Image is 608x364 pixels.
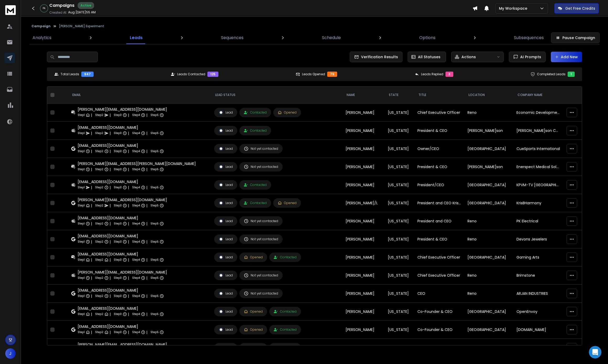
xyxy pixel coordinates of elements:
p: Leads Contacted [177,72,205,76]
div: Thank you for the reply. [23,112,96,117]
td: PK Electrical [513,212,563,230]
p: Step 3 [114,239,122,244]
p: | [91,221,92,226]
div: First, it took from Aug [DATE]en I started this chat until this morning, Aug[DATE] days) and mult... [23,119,96,145]
div: 79 [327,72,337,77]
td: [US_STATE] [385,104,415,122]
a: Schedule [319,31,344,44]
p: | [110,330,111,335]
p: Step 2 [95,221,103,226]
td: [GEOGRAPHIC_DATA] [464,140,513,158]
p: Step 3 [114,275,122,281]
button: Upload attachment [25,172,29,176]
div: Hi [PERSON_NAME]. [23,104,96,109]
td: [US_STATE] [385,176,415,194]
td: [DOMAIN_NAME] [513,321,563,339]
p: Step 1 [78,221,85,226]
div: Lead [219,110,233,115]
td: Chief Executive Officer [414,104,464,122]
p: Step 2 [95,239,103,244]
p: Step 5 [150,185,159,190]
p: Step 5 [150,221,159,226]
p: | [128,203,129,208]
p: | [91,167,92,172]
p: Step 3 [114,221,122,226]
div: [EMAIL_ADDRESS][DOMAIN_NAME] [78,125,164,130]
button: Campaign [31,24,51,28]
td: Co-Founder & CEO [414,303,464,321]
td: ARJAN INDUSTRIES [513,285,563,303]
th: LEAD STATUS [211,87,342,104]
div: Contacted [244,183,267,187]
p: Completed Leads [537,72,566,76]
p: | [91,239,92,244]
div: 3 [445,72,453,77]
p: | [91,257,92,263]
td: [PERSON_NAME] [342,248,384,266]
a: Analytics [29,31,55,44]
p: Leads Opened [302,72,325,76]
p: Step 4 [132,185,140,190]
div: Lead [219,128,233,133]
p: Leads [130,35,143,41]
p: Step 5 [150,131,159,136]
p: | [146,203,147,208]
p: Step 2 [95,257,103,263]
td: [PERSON_NAME] [342,158,384,176]
span: Verification Results [359,54,398,60]
p: Step 2 [95,330,103,335]
td: [PERSON_NAME] [342,104,384,122]
p: | [146,131,147,136]
td: [GEOGRAPHIC_DATA] [464,248,513,266]
span: AI Prompts [518,54,541,60]
p: Aug [DATE]55 AM [68,10,96,14]
p: Sequences [221,35,244,41]
td: [PERSON_NAME] [342,303,384,321]
p: | [110,293,111,299]
th: Company Name [513,87,563,104]
p: | [110,203,111,208]
div: The simplicity of the answer would lend me to believe that even the first person I chatted with s... [23,148,96,179]
td: KrisBHarmony [513,194,563,212]
p: | [128,131,129,136]
p: Step 2 [95,149,103,154]
td: [PERSON_NAME] [342,339,384,357]
p: Step 5 [150,275,159,281]
p: Analytics [33,35,51,41]
p: Step 3 [114,203,122,208]
p: All Statuses [418,54,440,60]
p: Step 4 [132,312,140,317]
td: [PERSON_NAME] [342,212,384,230]
div: Lead [219,291,233,296]
p: | [110,167,111,172]
h1: Campaigns [49,2,74,9]
p: Created At: [49,10,67,15]
p: Step 1 [78,149,85,154]
span: J [5,348,16,359]
td: [GEOGRAPHIC_DATA] [464,194,513,212]
p: Total Leads [61,72,79,76]
div: [EMAIL_ADDRESS][DOMAIN_NAME] [78,306,164,311]
div: Opened [278,201,297,205]
div: Active [78,2,94,9]
p: | [110,257,111,263]
th: State [385,87,415,104]
div: I really appreciate your understanding, and I assure you, your feedback is important to us. We're... [8,63,82,94]
p: | [110,275,111,281]
td: Gaming Arts [513,248,563,266]
p: Step 1 [78,203,85,208]
p: Step 2 [95,203,103,208]
p: | [146,221,147,226]
p: | [91,185,92,190]
td: [US_STATE] [385,212,415,230]
p: | [128,149,129,154]
p: | [146,275,147,281]
p: Get Free Credits [565,6,595,11]
p: Subsequences [514,35,544,41]
p: | [128,312,129,317]
div: Contacted [274,328,297,332]
p: Actions [461,54,476,60]
p: My Workspace [499,6,529,11]
div: [PERSON_NAME][EMAIL_ADDRESS][DOMAIN_NAME] [78,197,167,202]
p: Step 5 [150,167,159,172]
